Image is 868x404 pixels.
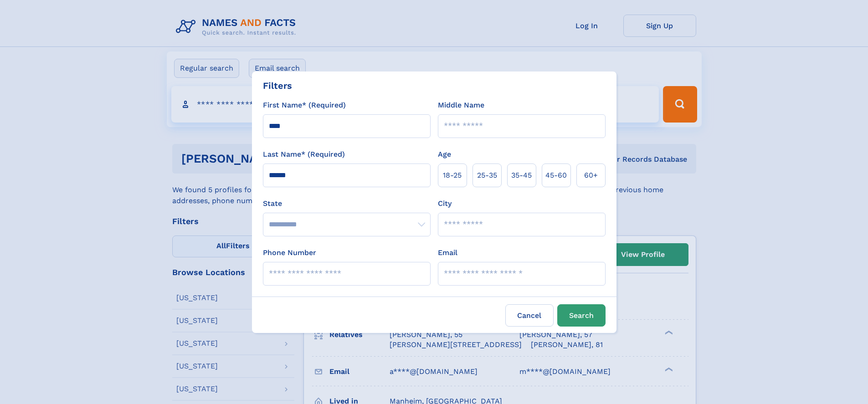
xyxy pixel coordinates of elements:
span: 35‑45 [511,170,532,181]
label: Last Name* (Required) [263,149,345,160]
label: Email [438,247,457,258]
label: State [263,198,431,209]
label: Phone Number [263,247,316,258]
button: Search [557,304,606,327]
label: Cancel [505,304,554,327]
span: 60+ [584,170,598,181]
label: First Name* (Required) [263,100,346,111]
div: Filters [263,79,292,92]
label: City [438,198,452,209]
label: Middle Name [438,100,484,111]
span: 25‑35 [477,170,497,181]
label: Age [438,149,451,160]
span: 18‑25 [443,170,462,181]
span: 45‑60 [545,170,567,181]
